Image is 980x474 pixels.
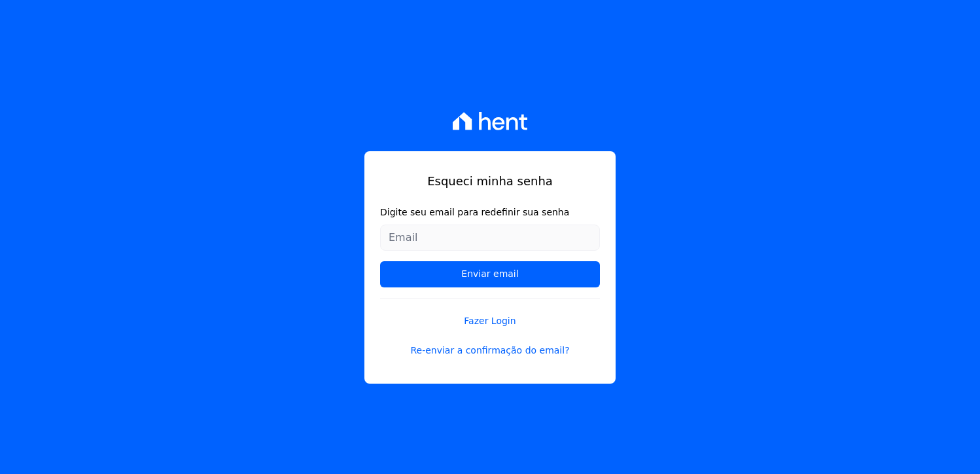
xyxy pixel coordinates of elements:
[380,172,600,190] h1: Esqueci minha senha
[380,225,600,251] input: Email
[380,261,600,287] input: Enviar email
[380,298,600,328] a: Fazer Login
[380,206,600,219] label: Digite seu email para redefinir sua senha
[380,344,600,357] a: Re-enviar a confirmação do email?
